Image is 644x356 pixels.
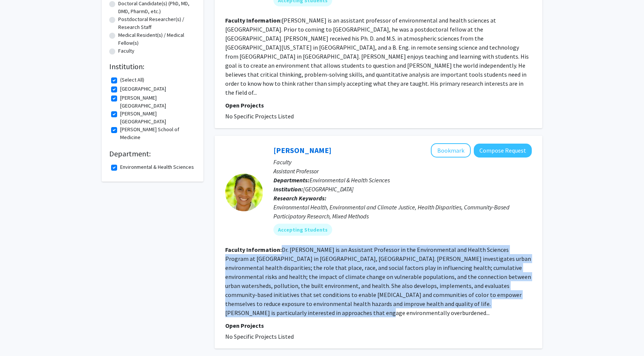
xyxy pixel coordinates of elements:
span: Environmental & Health Sciences [310,176,390,184]
label: [PERSON_NAME][GEOGRAPHIC_DATA] [120,94,194,110]
label: Faculty [118,47,134,55]
h2: Institution: [109,62,196,71]
b: Institution: [273,185,303,193]
p: Faculty [273,158,532,167]
label: Postdoctoral Researcher(s) / Research Staff [118,15,196,31]
span: [GEOGRAPHIC_DATA] [303,185,354,193]
button: Add Na'Taki Osborne Jelks to Bookmarks [431,143,471,158]
label: Environmental & Health Sciences [120,163,194,171]
mat-chip: Accepting Students [273,224,332,236]
span: No Specific Projects Listed [225,333,294,340]
h2: Department: [109,149,196,158]
button: Compose Request to Na'Taki Osborne Jelks [474,144,532,158]
label: [PERSON_NAME][GEOGRAPHIC_DATA] [120,110,194,126]
iframe: Chat [6,322,32,350]
a: [PERSON_NAME] [273,145,331,155]
label: [PERSON_NAME] School of Medicine [120,126,194,141]
div: Environmental Health, Environmental and Climate Justice, Health Disparities, Community-Based Part... [273,203,532,221]
b: Departments: [273,176,310,184]
p: Open Projects [225,101,532,110]
p: Assistant Professor [273,167,532,176]
b: Faculty Information: [225,17,282,24]
label: [GEOGRAPHIC_DATA] [120,85,166,93]
b: Faculty Information: [225,246,282,253]
label: (Select All) [120,76,144,84]
span: No Specific Projects Listed [225,112,294,120]
label: Medical Resident(s) / Medical Fellow(s) [118,31,196,47]
fg-read-more: Dr. [PERSON_NAME] is an Assistant Professor in the Environmental and Health Sciences Program at [... [225,246,531,317]
b: Research Keywords: [273,194,327,202]
p: Open Projects [225,321,532,330]
fg-read-more: [PERSON_NAME] is an assistant professor of environmental and health sciences at [GEOGRAPHIC_DATA]... [225,17,529,96]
